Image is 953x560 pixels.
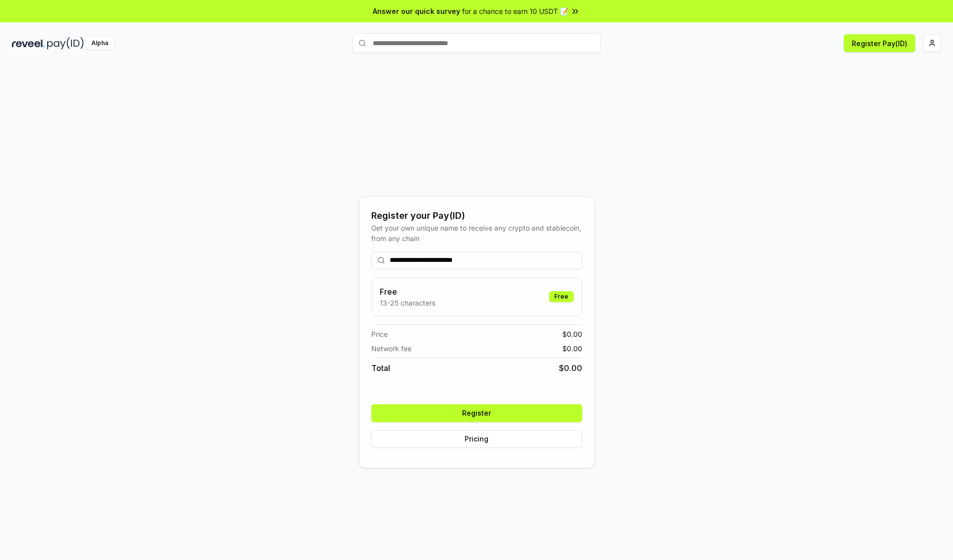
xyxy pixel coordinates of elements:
[371,404,582,422] button: Register
[380,286,435,298] h3: Free
[844,34,915,52] button: Register Pay(ID)
[371,223,582,244] div: Get your own unique name to receive any crypto and stablecoin, from any chain
[371,362,390,374] span: Total
[12,37,45,50] img: reveel_dark
[371,343,411,354] span: Network fee
[462,6,568,16] span: for a chance to earn 10 USDT 📝
[562,329,582,339] span: $ 0.00
[562,343,582,354] span: $ 0.00
[371,329,388,339] span: Price
[371,430,582,448] button: Pricing
[549,291,574,302] div: Free
[380,298,435,308] p: 13-25 characters
[373,6,460,16] span: Answer our quick survey
[559,362,582,374] span: $ 0.00
[47,37,84,50] img: pay_id
[86,37,114,50] div: Alpha
[371,209,582,223] div: Register your Pay(ID)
